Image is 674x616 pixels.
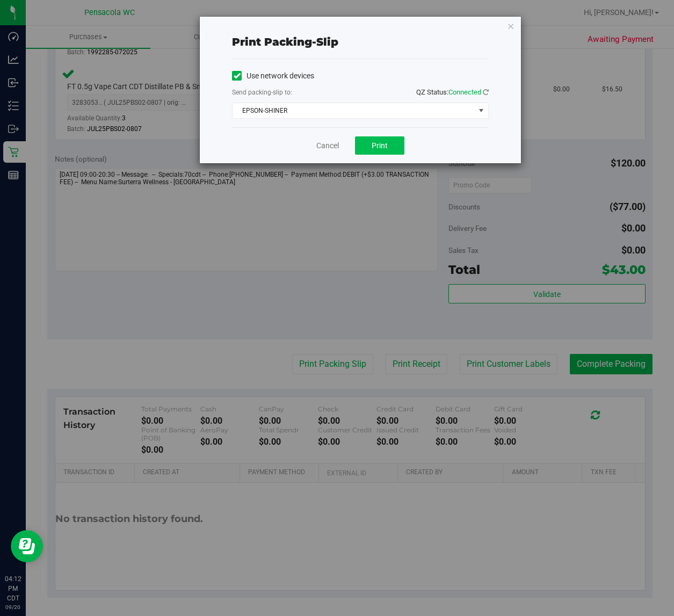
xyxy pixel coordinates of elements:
span: EPSON-SHINER [233,103,475,118]
label: Use network devices [232,70,314,82]
iframe: Resource center [11,530,43,562]
a: Cancel [316,140,339,151]
span: QZ Status: [416,88,489,96]
button: Print [355,136,404,155]
span: Print [372,141,388,150]
span: select [475,103,488,118]
span: Print packing-slip [232,35,338,48]
span: Connected [448,88,481,96]
label: Send packing-slip to: [232,88,292,97]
